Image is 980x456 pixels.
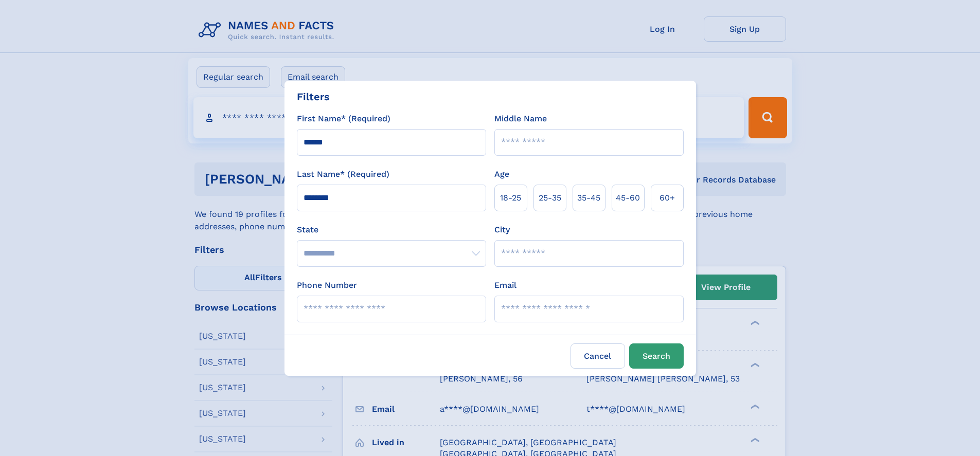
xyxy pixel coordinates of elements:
span: 35‑45 [577,192,600,204]
span: 45‑60 [616,192,640,204]
span: 25‑35 [539,192,561,204]
span: 18‑25 [500,192,521,204]
label: City [494,224,510,236]
label: Last Name* (Required) [297,168,389,180]
div: Filters [297,89,330,104]
label: Phone Number [297,279,357,291]
label: Email [494,279,516,291]
label: State [297,224,486,236]
label: Middle Name [494,113,547,125]
button: Search [629,343,684,369]
label: Age [494,168,509,180]
span: 60+ [660,192,675,204]
label: Cancel [571,343,625,369]
label: First Name* (Required) [297,113,390,125]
